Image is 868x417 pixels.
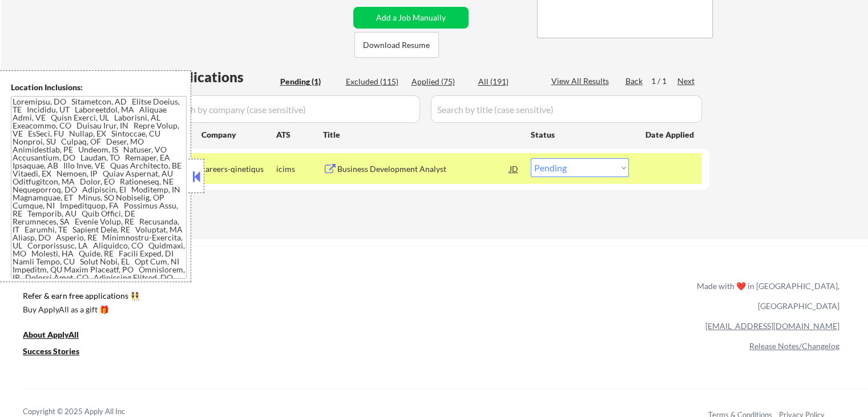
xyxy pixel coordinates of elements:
div: All (191) [478,76,535,87]
div: Made with ❤️ in [GEOGRAPHIC_DATA], [GEOGRAPHIC_DATA] [692,276,839,316]
div: careers-qinetiqus [201,163,276,175]
u: Success Stories [23,346,79,356]
input: Search by title (case sensitive) [431,95,702,123]
input: Search by company (case sensitive) [163,95,420,123]
div: View All Results [551,75,612,87]
div: Applications [163,70,276,84]
div: Business Development Analyst [337,163,510,175]
a: [EMAIL_ADDRESS][DOMAIN_NAME] [705,321,839,331]
div: Next [677,75,696,87]
div: Applied (75) [411,76,469,87]
a: Buy ApplyAll as a gift 🎁 [23,304,137,318]
div: JD [508,158,520,179]
button: Download Resume [354,32,439,58]
div: Excluded (115) [346,76,403,87]
div: icims [276,163,323,175]
div: Location Inclusions: [11,82,187,93]
div: Buy ApplyAll as a gift 🎁 [23,306,137,314]
div: Date Applied [645,129,696,141]
div: Title [323,129,520,141]
a: About ApplyAll [23,329,95,343]
div: Back [625,75,644,87]
u: About ApplyAll [23,330,79,339]
div: Pending (1) [280,76,337,87]
div: Company [201,129,276,141]
div: Status [531,124,629,145]
div: ATS [276,129,323,141]
button: Add a Job Manually [353,7,469,29]
a: Success Stories [23,346,95,360]
a: Release Notes/Changelog [749,341,839,351]
a: Refer & earn free applications 👯‍♀️ [23,292,458,304]
div: 1 / 1 [651,75,677,87]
